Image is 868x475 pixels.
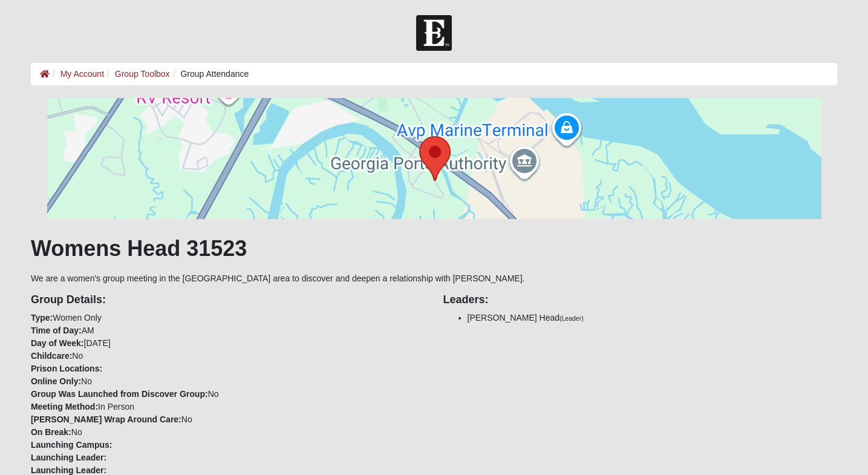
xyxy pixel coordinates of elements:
[31,376,81,386] strong: Online Only:
[31,338,84,348] strong: Day of Week:
[31,427,71,437] strong: On Break:
[560,315,584,322] small: (Leader)
[31,351,72,361] strong: Childcare:
[31,313,53,323] strong: Type:
[31,364,102,373] strong: Prison Locations:
[31,389,208,399] strong: Group Was Launched from Discover Group:
[60,69,104,79] a: My Account
[31,235,837,261] h1: Womens Head 31523
[31,440,113,450] strong: Launching Campus:
[443,293,838,307] h4: Leaders:
[468,312,838,324] li: [PERSON_NAME] Head
[31,402,98,411] strong: Meeting Method:
[31,326,82,335] strong: Time of Day:
[416,15,452,51] img: Church of Eleven22 Logo
[170,68,249,80] li: Group Attendance
[31,293,425,307] h4: Group Details:
[31,414,181,424] strong: [PERSON_NAME] Wrap Around Care:
[115,69,170,79] a: Group Toolbox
